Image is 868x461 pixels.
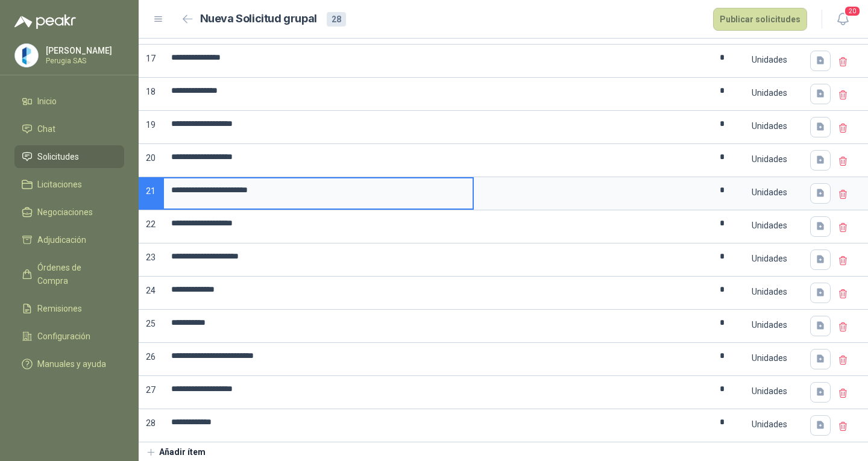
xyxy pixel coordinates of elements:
div: Unidades [734,212,804,239]
div: Unidades [734,377,804,405]
div: Unidades [734,410,804,438]
a: Configuración [14,325,124,348]
p: [PERSON_NAME] [46,46,121,55]
img: Company Logo [15,44,38,67]
p: 20 [139,144,163,177]
p: 26 [139,343,163,376]
h2: Nueva Solicitud grupal [200,10,317,28]
span: Manuales y ayuda [37,357,106,371]
div: Unidades [734,278,804,306]
p: 23 [139,243,163,277]
div: Unidades [734,145,804,173]
a: Inicio [14,90,124,113]
button: Publicar solicitudes [713,8,807,31]
div: Unidades [734,178,804,206]
span: Solicitudes [37,150,79,163]
a: Chat [14,118,124,140]
p: 25 [139,310,163,343]
a: Licitaciones [14,173,124,196]
a: Órdenes de Compra [14,256,124,292]
a: Manuales y ayuda [14,353,124,375]
p: 21 [139,177,163,210]
p: Perugia SAS [46,57,121,64]
p: 19 [139,111,163,144]
span: Adjudicación [37,233,86,246]
p: 28 [139,409,163,442]
div: Unidades [734,79,804,107]
a: Remisiones [14,297,124,320]
p: 24 [139,277,163,310]
div: Unidades [734,344,804,372]
span: Órdenes de Compra [37,261,113,287]
span: Licitaciones [37,178,82,191]
a: Solicitudes [14,145,124,168]
span: 20 [844,5,861,17]
p: 22 [139,210,163,243]
div: 28 [327,12,346,27]
button: 20 [832,8,854,30]
span: Remisiones [37,302,82,315]
div: Unidades [734,311,804,339]
span: Chat [37,122,55,136]
img: Logo peakr [14,14,76,29]
span: Inicio [37,95,57,108]
p: 27 [139,376,163,409]
span: Negociaciones [37,205,93,219]
div: Unidades [734,245,804,272]
span: Configuración [37,330,90,343]
a: Adjudicación [14,228,124,251]
div: Unidades [734,112,804,140]
p: 17 [139,45,163,78]
p: 18 [139,78,163,111]
a: Negociaciones [14,201,124,224]
div: Unidades [734,46,804,74]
